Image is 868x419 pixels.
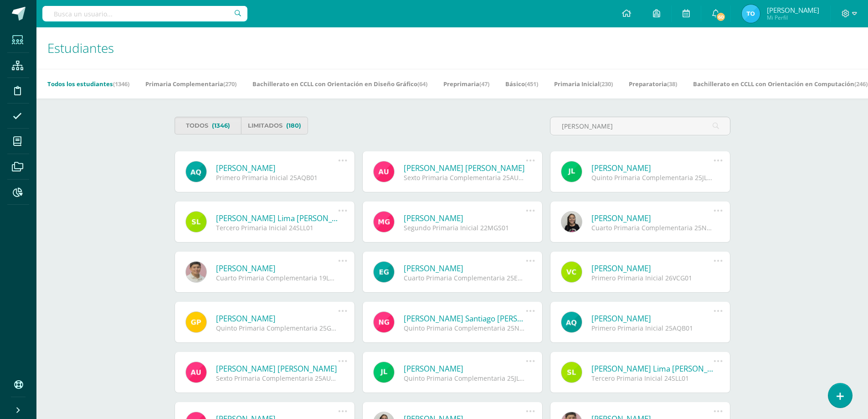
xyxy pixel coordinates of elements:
[591,313,714,324] a: [PERSON_NAME]
[417,80,427,88] span: (64)
[716,12,726,22] span: 60
[404,274,526,282] div: Cuarto Primaria Complementaria 25EGY01
[693,77,868,91] a: Bachillerato en CCLL con Orientación en Computación(246)
[479,80,489,88] span: (47)
[216,163,339,173] a: [PERSON_NAME]
[252,77,427,91] a: Bachillerato en CCLL con Orientación en Diseño Gráfico(64)
[591,363,714,374] a: [PERSON_NAME] Lima [PERSON_NAME]
[404,363,526,374] a: [PERSON_NAME]
[216,374,339,383] div: Sexto Primaria Complementaria 25AUT01
[591,263,714,274] a: [PERSON_NAME]
[591,213,714,223] a: [PERSON_NAME]
[443,77,489,91] a: Preprimaria(47)
[216,213,339,223] a: [PERSON_NAME] Lima [PERSON_NAME]
[550,117,730,135] input: Busca al estudiante aquí...
[404,313,526,324] a: [PERSON_NAME] Santiago [PERSON_NAME]
[241,117,308,134] a: Limitados(180)
[591,324,714,332] div: Primero Primaria Inicial 25AQB01
[404,324,526,332] div: Quinto Primaria Complementaria 25NGJ01
[404,263,526,274] a: [PERSON_NAME]
[742,5,760,23] img: 76a3483454ffa6e9dcaa95aff092e504.png
[404,173,526,182] div: Sexto Primaria Complementaria 25AUT01
[216,363,339,374] a: [PERSON_NAME] [PERSON_NAME]
[404,374,526,383] div: Quinto Primaria Complementaria 25JLG01
[591,374,714,383] div: Tercero Primaria Inicial 24SLL01
[591,173,714,182] div: Quinto Primaria Complementaria 25JLG01
[591,223,714,232] div: Cuarto Primaria Complementaria 25NGA01
[767,5,819,15] span: [PERSON_NAME]
[591,163,714,173] a: [PERSON_NAME]
[113,80,129,88] span: (1346)
[145,77,236,91] a: Primaria Complementaria(270)
[286,117,301,134] span: (180)
[600,80,613,88] span: (230)
[404,213,526,223] a: [PERSON_NAME]
[47,77,129,91] a: Todos los estudiantes(1346)
[525,80,538,88] span: (451)
[591,274,714,282] div: Primero Primaria Inicial 26VCG01
[854,80,868,88] span: (246)
[216,274,339,282] div: Cuarto Primaria Complementaria 19LMG01
[667,80,677,88] span: (38)
[216,263,339,274] a: [PERSON_NAME]
[175,117,241,134] a: Todos(1346)
[404,163,526,173] a: [PERSON_NAME] [PERSON_NAME]
[47,39,114,57] span: Estudiantes
[223,80,236,88] span: (270)
[767,14,819,21] span: Mi Perfil
[404,223,526,232] div: Segundo Primaria Inicial 22MGS01
[216,173,339,182] div: Primero Primaria Inicial 25AQB01
[42,6,247,21] input: Busca un usuario...
[216,324,339,332] div: Quinto Primaria Complementaria 25GPX01
[554,77,613,91] a: Primaria Inicial(230)
[505,77,538,91] a: Básico(451)
[216,223,339,232] div: Tercero Primaria Inicial 24SLL01
[216,313,339,324] a: [PERSON_NAME]
[629,77,677,91] a: Preparatoria(38)
[212,117,230,134] span: (1346)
